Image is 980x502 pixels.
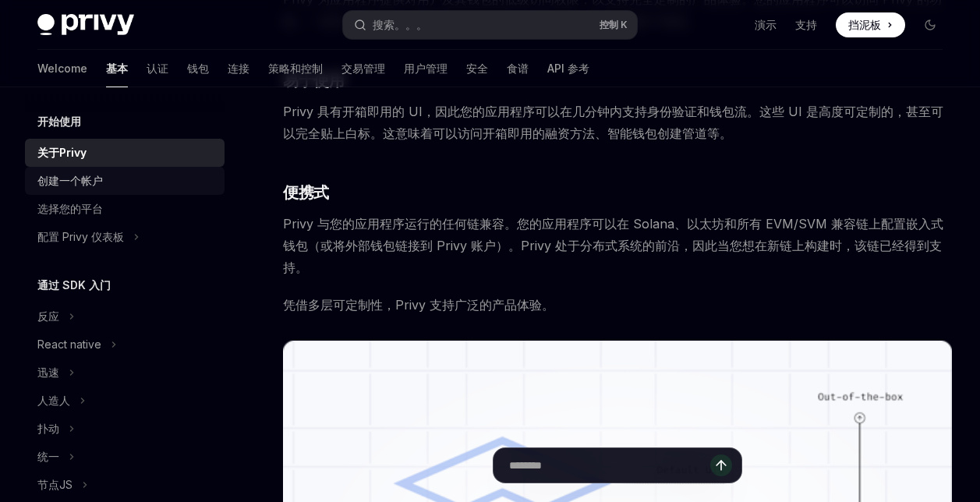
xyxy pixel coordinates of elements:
[37,50,87,87] a: Welcome
[547,61,589,76] font: API 参考
[507,50,529,87] a: 食谱
[37,419,59,438] div: 扑动
[836,12,905,37] a: 挡泥板
[268,50,323,87] a: 策略和控制
[37,307,59,326] div: 反应
[37,391,70,410] div: 人造人
[795,17,817,33] a: 支持
[37,200,103,218] div: 选择您的平台
[373,16,427,34] div: 搜索。。。
[147,61,168,76] font: 认证
[37,143,87,162] div: 关于Privy
[228,50,249,87] a: 连接
[466,61,488,76] font: 安全
[147,50,168,87] a: 认证
[37,14,134,36] img: 深色标志
[341,61,385,76] font: 交易管理
[343,11,636,39] button: 搜索。。。控制 K
[25,139,225,167] a: 关于Privy
[710,454,732,476] button: 发送消息
[283,101,952,144] span: Privy 具有开箱即用的 UI，因此您的应用程序可以在几分钟内支持身份验证和钱包流。这些 UI 是高度可定制的，甚至可以完全贴上白标。这意味着可以访问开箱即用的融资方法、智能钱包创建管道等。
[341,50,385,87] a: 交易管理
[283,213,952,278] span: Privy 与您的应用程序运行的任何链兼容。您的应用程序可以在 Solana、以太坊和所有 EVM/SVM 兼容链上配置嵌入式钱包（或将外部钱包链接到 Privy 账户）。Privy 处于分布式...
[37,228,124,246] div: 配置 Privy 仪表板
[283,182,329,203] span: 便携式
[106,61,128,76] font: 基本
[228,61,249,76] font: 连接
[268,61,323,76] font: 策略和控制
[283,294,952,316] span: 凭借多层可定制性，Privy 支持广泛的产品体验。
[848,17,881,33] span: 挡泥板
[187,61,209,76] font: 钱包
[404,61,448,76] font: 用户管理
[918,12,943,37] button: 切换深色模式
[755,17,777,33] a: 演示
[37,171,103,190] div: 创建一个帐户
[106,50,128,87] a: 基本
[25,195,225,223] a: 选择您的平台
[600,19,628,30] font: 控制 K
[187,50,209,87] a: 钱包
[547,50,589,87] a: API 参考
[37,475,73,494] div: 节点JS
[25,167,225,195] a: 创建一个帐户
[37,61,87,76] font: Welcome
[37,363,59,382] div: 迅速
[37,276,111,295] h5: 通过 SDK 入门
[507,61,529,76] font: 食谱
[466,50,488,87] a: 安全
[37,335,101,354] div: React native
[37,447,59,466] div: 统一
[37,112,81,131] h5: 开始使用
[404,50,448,87] a: 用户管理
